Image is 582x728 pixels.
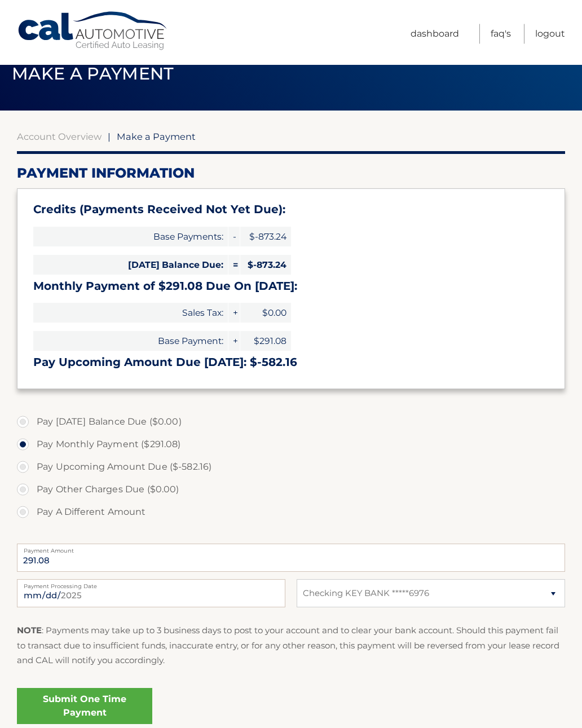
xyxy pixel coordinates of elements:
[240,227,291,247] span: $-873.24
[17,411,565,434] label: Pay [DATE] Balance Due ($0.00)
[17,456,565,479] label: Pay Upcoming Amount Due ($-582.16)
[33,332,228,351] span: Base Payment:
[33,303,228,323] span: Sales Tax:
[108,131,111,143] span: |
[17,479,565,501] label: Pay Other Charges Due ($0.00)
[12,64,174,85] span: Make a Payment
[17,544,565,553] label: Payment Amount
[17,689,152,725] a: Submit One Time Payment
[240,255,291,275] span: $-873.24
[33,356,549,370] h3: Pay Upcoming Amount Due [DATE]: $-582.16
[17,580,285,589] label: Payment Processing Date
[17,624,565,668] p: : Payments may take up to 3 business days to post to your account and to clear your bank account....
[535,24,565,44] a: Logout
[228,303,240,323] span: +
[228,332,240,351] span: +
[228,255,240,275] span: =
[240,303,291,323] span: $0.00
[17,544,565,572] input: Payment Amount
[411,24,459,44] a: Dashboard
[17,165,565,182] h2: Payment Information
[17,580,285,608] input: Payment Date
[228,227,240,247] span: -
[17,434,565,456] label: Pay Monthly Payment ($291.08)
[117,131,196,143] span: Make a Payment
[17,625,42,636] strong: NOTE
[33,227,228,247] span: Base Payments:
[17,131,102,143] a: Account Overview
[17,501,565,524] label: Pay A Different Amount
[240,332,291,351] span: $291.08
[33,280,549,294] h3: Monthly Payment of $291.08 Due On [DATE]:
[491,24,511,44] a: FAQ's
[33,255,228,275] span: [DATE] Balance Due:
[17,11,169,51] a: Cal Automotive
[33,203,549,217] h3: Credits (Payments Received Not Yet Due):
